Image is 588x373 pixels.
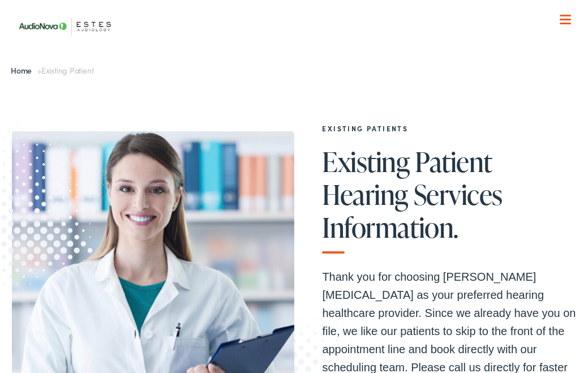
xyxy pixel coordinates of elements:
[20,45,576,80] a: What We Offer
[322,147,409,177] span: Existing
[41,65,93,76] span: Existing Patient
[414,179,503,209] span: Services
[11,65,93,76] span: »
[322,212,458,242] span: Information.
[11,65,37,76] a: Home
[322,179,408,209] span: Hearing
[322,125,576,132] h2: EXISTING PATIENTS
[415,147,492,177] span: Patient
